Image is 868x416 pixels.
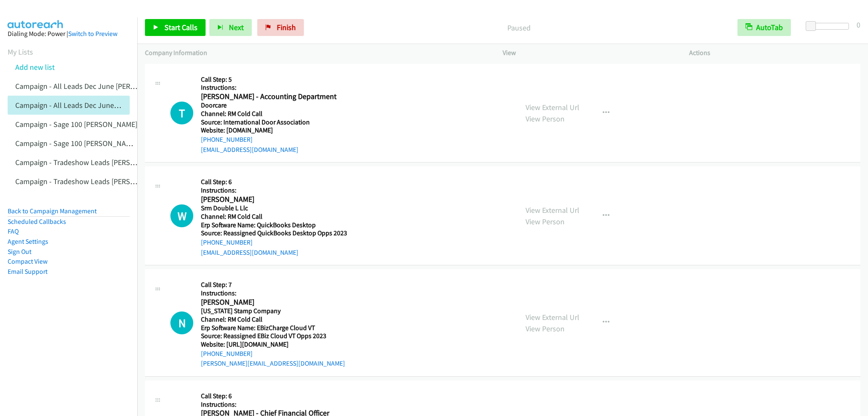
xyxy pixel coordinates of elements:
a: Compact View [8,257,47,265]
a: View Person [526,324,565,333]
div: The call is yet to be attempted [170,204,193,227]
h5: Doorcare [201,101,383,110]
div: Dialing Mode: Power | [8,29,130,39]
a: Finish [257,19,304,36]
div: 0 [857,19,860,30]
span: Finish [277,22,296,32]
h5: Erp Software Name: QuickBooks Desktop [201,221,383,229]
a: Email Support [8,267,47,275]
p: Company Information [145,48,487,58]
h2: [PERSON_NAME] - Accounting Department [201,92,383,102]
a: View External Url [526,102,579,112]
h5: Channel: RM Cold Call [201,212,383,221]
a: Scheduled Callbacks [8,218,66,226]
a: View External Url [526,312,579,322]
h5: Call Step: 7 [201,281,383,289]
h5: Website: [DOMAIN_NAME] [201,126,383,135]
a: View External Url [526,205,579,215]
h5: Instructions: [201,289,383,298]
a: View Person [526,114,565,124]
a: Back to Campaign Management [8,207,97,215]
button: AutoTab [737,19,791,36]
h2: [PERSON_NAME] [201,195,383,204]
a: [PHONE_NUMBER] [201,135,253,143]
h5: Instructions: [201,83,383,92]
h1: W [170,204,193,227]
a: Start Calls [145,19,206,36]
a: My Lists [8,47,33,57]
div: Delay between calls (in seconds) [810,23,849,30]
div: The call is yet to be attempted [170,311,193,334]
h5: [US_STATE] Stamp Company [201,307,383,315]
h1: N [170,311,193,334]
h5: Channel: RM Cold Call [201,315,383,324]
p: Actions [689,48,860,58]
a: Switch to Preview [68,30,117,38]
h5: Website: [URL][DOMAIN_NAME] [201,340,383,349]
h5: Channel: RM Cold Call [201,110,383,118]
a: Campaign - Tradeshow Leads [PERSON_NAME] [15,157,165,167]
span: Next [229,22,244,32]
a: Sign Out [8,248,31,256]
h5: Srm Double L Llc [201,204,383,212]
a: Add new list [15,62,55,72]
a: Campaign - Tradeshow Leads [PERSON_NAME] Cloned [15,176,189,186]
button: Next [209,19,252,36]
p: Paused [315,22,722,33]
a: [PHONE_NUMBER] [201,350,253,358]
a: Campaign - All Leads Dec June [PERSON_NAME] [15,81,169,91]
h5: Instructions: [201,400,383,409]
h5: Instructions: [201,186,383,195]
h1: T [170,102,193,124]
a: [PHONE_NUMBER] [201,238,253,246]
a: [EMAIL_ADDRESS][DOMAIN_NAME] [201,248,298,256]
h5: Call Step: 5 [201,75,383,84]
h5: Call Step: 6 [201,178,383,186]
p: View [503,48,674,58]
a: [PERSON_NAME][EMAIL_ADDRESS][DOMAIN_NAME] [201,359,345,367]
h5: Source: International Door Association [201,118,383,127]
a: [EMAIL_ADDRESS][DOMAIN_NAME] [201,146,298,154]
h5: Call Step: 6 [201,392,383,400]
h5: Erp Software Name: EBizCharge Cloud VT [201,324,383,332]
span: Start Calls [164,22,198,32]
h5: Source: Reassigned QuickBooks Desktop Opps 2023 [201,229,383,237]
div: The call is yet to be attempted [170,102,193,124]
h2: [PERSON_NAME] [201,298,383,307]
a: Agent Settings [8,237,48,245]
h5: Source: Reassigned EBiz Cloud VT Opps 2023 [201,332,383,340]
a: View Person [526,217,565,226]
a: Campaign - Sage 100 [PERSON_NAME] [15,119,137,129]
a: FAQ [8,227,19,235]
a: Campaign - All Leads Dec June [PERSON_NAME] Cloned [15,100,194,110]
a: Campaign - Sage 100 [PERSON_NAME] Cloned [15,138,162,148]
